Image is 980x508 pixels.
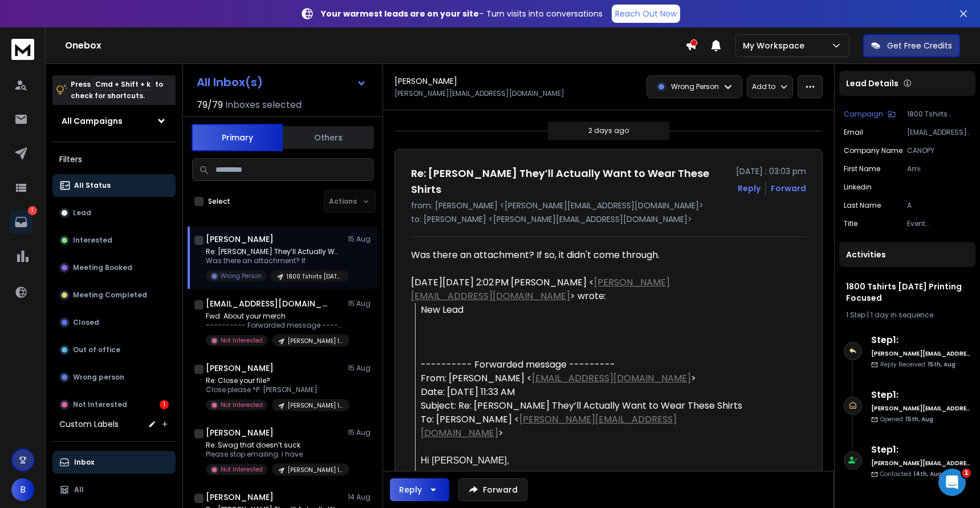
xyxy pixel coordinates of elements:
[73,373,124,382] p: Wrong person
[612,5,680,23] a: Reach Out Now
[197,98,223,112] span: 79 / 79
[421,385,744,399] div: Date: [DATE] 11:33 AM
[321,8,479,19] strong: Your warmest leads are on your site
[74,458,94,467] p: Inbox
[907,164,971,174] p: Ami
[871,388,971,402] h6: Step 1 :
[844,110,883,119] p: Campaign
[73,400,127,409] p: Not Interested
[65,39,685,53] h1: Onebox
[206,233,274,245] h1: [PERSON_NAME]
[411,276,670,303] a: [PERSON_NAME][EMAIL_ADDRESS][DOMAIN_NAME]
[73,291,147,300] p: Meeting Completed
[11,478,34,501] button: B
[348,299,373,308] p: 15 Aug
[844,146,902,155] p: Company Name
[411,200,806,211] p: from: [PERSON_NAME] <[PERSON_NAME][EMAIL_ADDRESS][DOMAIN_NAME]>
[192,124,283,151] button: Primary
[615,8,677,19] p: Reach Out Now
[863,34,960,57] button: Get Free Credits
[74,485,84,494] p: All
[206,298,331,309] h1: [EMAIL_ADDRESS][DOMAIN_NAME]
[839,242,975,267] div: Activities
[73,263,132,272] p: Meeting Booked
[288,466,343,474] p: [PERSON_NAME] 1800 TShirts - Email Opens Re-offer (07/16)
[348,235,373,244] p: 15 Aug
[206,256,343,265] p: Was there an attachment? If
[880,470,942,478] p: Contacted
[532,372,691,385] a: [EMAIL_ADDRESS][DOMAIN_NAME]
[846,311,969,320] div: |
[871,404,971,413] h6: [PERSON_NAME][EMAIL_ADDRESS][DOMAIN_NAME]
[738,183,761,194] button: Reply
[10,211,32,233] a: 1
[871,443,971,457] h6: Step 1 :
[73,236,112,245] p: Interested
[905,415,933,424] span: 15th, Aug
[880,360,955,369] p: Reply Received
[160,400,169,409] div: 1
[74,181,111,190] p: All Status
[411,276,744,303] div: [DATE][DATE] 2:02 PM [PERSON_NAME] < > wrote:
[752,82,775,91] p: Add to
[206,376,343,385] p: Re: Close your file?
[844,183,872,192] p: linkedin
[846,78,898,89] p: Lead Details
[907,201,971,210] p: A
[736,166,806,177] p: [DATE] : 03:03 pm
[846,310,865,320] span: 1 Step
[73,318,99,327] p: Closed
[288,401,343,410] p: [PERSON_NAME] 1800 TShirts - Email Opens Re-offer (07/16)
[871,310,933,320] span: 1 day in sequence
[844,219,857,228] p: title
[743,40,809,51] p: My Workspace
[871,349,971,358] h6: [PERSON_NAME][EMAIL_ADDRESS][DOMAIN_NAME]
[11,39,34,60] img: logo
[321,8,603,19] p: – Turn visits into conversations
[348,364,373,373] p: 15 Aug
[206,321,343,330] p: ---------- Forwarded message --------- From: <[PERSON_NAME][EMAIL_ADDRESS][PERSON_NAME][DOMAIN_NAME]
[206,491,274,503] h1: [PERSON_NAME]
[52,174,176,197] button: All Status
[411,166,729,197] h1: Re: [PERSON_NAME] They’ll Actually Want to Wear These Shirts
[52,393,176,416] button: Not Interested1
[887,40,952,51] p: Get Free Credits
[671,82,719,91] p: Wrong Person
[458,478,527,501] button: Forward
[907,219,971,228] p: Event Programming Manager
[395,75,457,87] h1: [PERSON_NAME]
[206,441,343,450] p: Re: Swag that doesn’t suck
[928,360,955,369] span: 15th, Aug
[188,71,376,94] button: All Inbox(s)
[59,418,119,430] h3: Custom Labels
[197,76,263,88] h1: All Inbox(s)
[962,469,971,478] span: 1
[421,358,744,372] div: ---------- Forwarded message ---------
[871,459,971,467] h6: [PERSON_NAME][EMAIL_ADDRESS][DOMAIN_NAME]
[421,372,744,385] div: From: [PERSON_NAME] < >
[221,465,263,474] p: Not Interested
[221,336,263,345] p: Not Interested
[411,248,744,262] div: Was there an attachment? If so, it didn't come through.
[206,427,274,438] h1: [PERSON_NAME]
[907,128,971,137] p: [EMAIL_ADDRESS][DOMAIN_NAME]
[913,470,942,478] span: 14th, Aug
[93,78,152,91] span: Cmd + Shift + k
[907,146,971,155] p: CANOPY
[399,484,422,495] div: Reply
[771,183,806,194] div: Forward
[206,312,343,321] p: Fwd: About your merch
[288,337,343,345] p: [PERSON_NAME] 1800 TShirts - Email Opens Re-offer (07/16)
[348,428,373,437] p: 15 Aug
[844,164,880,174] p: First Name
[846,281,969,304] h1: 1800 Tshirts [DATE] Printing Focused
[206,362,274,374] h1: [PERSON_NAME]
[62,115,123,127] h1: All Campaigns
[348,493,373,502] p: 14 Aug
[287,272,341,281] p: 1800 Tshirts [DATE] Printing Focused
[844,128,863,137] p: Email
[938,469,966,496] iframe: Intercom live chat
[206,385,343,394] p: Close please *P. [PERSON_NAME]
[52,229,176,252] button: Interested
